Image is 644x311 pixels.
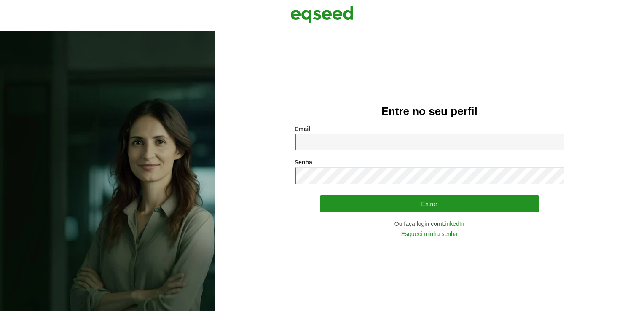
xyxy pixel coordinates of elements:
div: Ou faça login com [295,221,564,227]
a: LinkedIn [442,221,464,227]
label: Email [295,126,310,132]
label: Senha [295,159,312,165]
img: EqSeed Logo [290,4,354,25]
button: Entrar [320,195,539,212]
a: Esqueci minha senha [401,231,458,237]
h2: Entre no seu perfil [231,105,627,118]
